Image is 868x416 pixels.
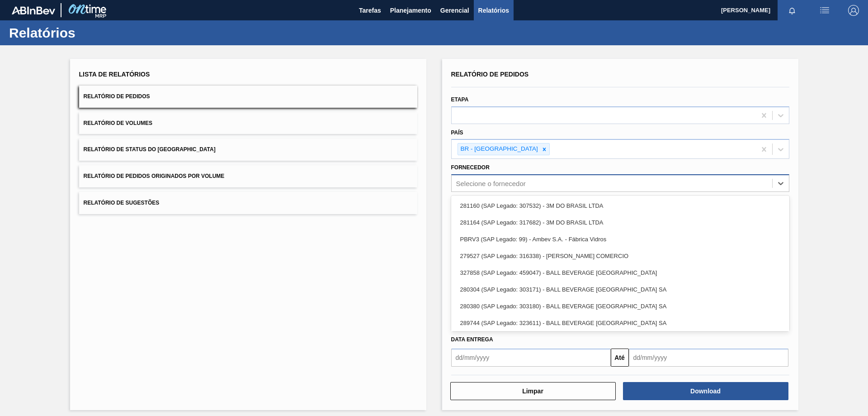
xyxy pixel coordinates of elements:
[629,349,788,367] input: dd/mm/yyyy
[451,197,789,214] div: 281160 (SAP Legado: 307532) - 3M DO BRASIL LTDA
[451,164,490,171] label: Fornecedor
[451,214,789,231] div: 281164 (SAP Legado: 317682) - 3M DO BRASIL LTDA
[848,5,859,16] img: Logout
[456,180,526,187] div: Selecione o fornecedor
[451,96,469,103] label: Etapa
[451,281,789,298] div: 280304 (SAP Legado: 303171) - BALL BEVERAGE [GEOGRAPHIC_DATA] SA
[79,165,417,187] button: Relatório de Pedidos Originados por Volume
[478,5,509,16] span: Relatórios
[451,315,789,331] div: 289744 (SAP Legado: 323611) - BALL BEVERAGE [GEOGRAPHIC_DATA] SA
[450,382,616,400] button: Limpar
[440,5,469,16] span: Gerencial
[84,93,150,100] span: Relatório de Pedidos
[778,4,807,17] button: Notificações
[611,349,629,367] button: Até
[451,248,789,264] div: 279527 (SAP Legado: 316338) - [PERSON_NAME] COMERCIO
[359,5,381,16] span: Tarefas
[451,298,789,315] div: 280380 (SAP Legado: 303180) - BALL BEVERAGE [GEOGRAPHIC_DATA] SA
[84,146,216,153] span: Relatório de Status do [GEOGRAPHIC_DATA]
[390,5,431,16] span: Planejamento
[451,264,789,281] div: 327858 (SAP Legado: 459047) - BALL BEVERAGE [GEOGRAPHIC_DATA]
[451,349,611,367] input: dd/mm/yyyy
[79,112,417,134] button: Relatório de Volumes
[79,86,417,108] button: Relatório de Pedidos
[84,120,152,126] span: Relatório de Volumes
[79,71,150,78] span: Lista de Relatórios
[451,231,789,248] div: PBRV3 (SAP Legado: 99) - Ambev S.A. - Fábrica Vidros
[451,336,493,343] span: Data entrega
[79,139,417,161] button: Relatório de Status do [GEOGRAPHIC_DATA]
[9,28,170,38] h1: Relatórios
[458,143,539,155] div: BR - [GEOGRAPHIC_DATA]
[12,6,55,14] img: TNhmsLtSVTkK8tSr43FrP2fwEKptu5GPRR3wAAAABJRU5ErkJggg==
[451,71,529,78] span: Relatório de Pedidos
[84,173,225,179] span: Relatório de Pedidos Originados por Volume
[623,382,788,400] button: Download
[79,192,417,214] button: Relatório de Sugestões
[84,200,160,206] span: Relatório de Sugestões
[819,5,830,16] img: userActions
[451,129,463,136] label: País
